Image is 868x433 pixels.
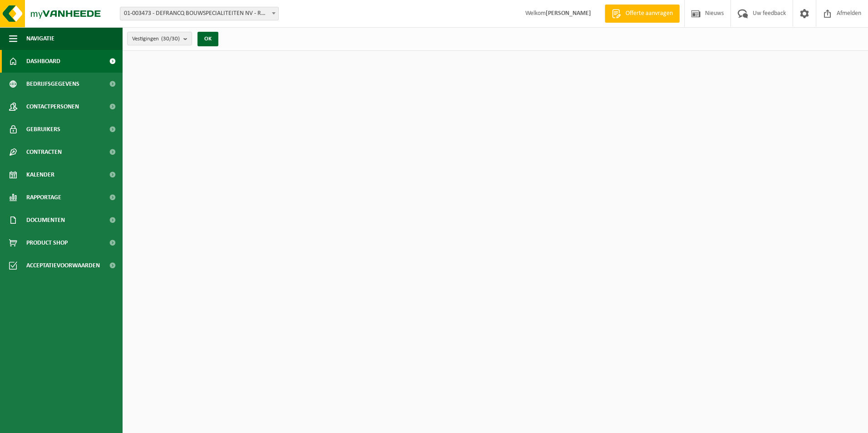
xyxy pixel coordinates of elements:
count: (30/30) [161,36,180,42]
span: 01-003473 - DEFRANCQ BOUWSPECIALITEITEN NV - ROESELARE [120,7,279,20]
span: Acceptatievoorwaarden [26,254,100,277]
span: Kalender [26,163,54,186]
span: Product Shop [26,231,68,254]
button: Vestigingen(30/30) [127,32,192,45]
span: 01-003473 - DEFRANCQ BOUWSPECIALITEITEN NV - ROESELARE [120,7,278,20]
span: Rapportage [26,186,61,209]
span: Gebruikers [26,118,60,141]
span: Dashboard [26,50,60,73]
strong: [PERSON_NAME] [546,10,591,17]
button: OK [197,32,218,46]
span: Documenten [26,209,65,231]
span: Offerte aanvragen [623,9,675,18]
span: Contracten [26,141,62,163]
span: Navigatie [26,27,54,50]
span: Bedrijfsgegevens [26,73,79,95]
a: Offerte aanvragen [605,5,680,23]
span: Contactpersonen [26,95,79,118]
span: Vestigingen [132,32,180,46]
